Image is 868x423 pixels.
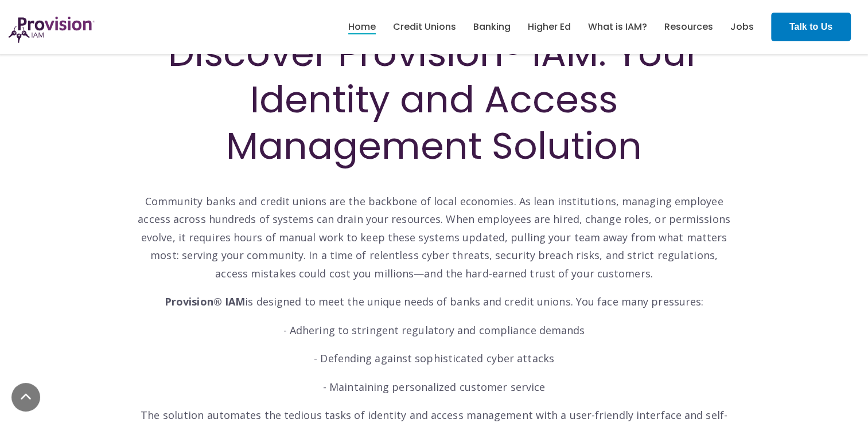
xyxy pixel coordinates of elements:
strong: Talk to Us [789,22,832,32]
h1: Discover Provision® IAM: Your Identity and Access Management Solution [136,30,733,170]
a: Banking [473,17,511,37]
nav: menu [340,9,762,45]
img: ProvisionIAM-Logo-Purple [9,17,95,43]
a: What is IAM? [588,17,647,37]
a: Home [348,17,376,37]
a: Jobs [730,17,754,37]
a: Talk to Us [771,13,851,41]
strong: Provision® IAM [165,295,245,308]
p: - Defending against sophisticated cyber attacks [136,350,733,368]
a: Credit Unions [393,17,456,37]
p: - Maintaining personalized customer service [136,378,733,397]
a: Resources [664,17,713,37]
p: is designed to meet the unique needs of banks and credit unions. You face many pressures: [136,293,733,311]
a: Higher Ed [528,17,571,37]
p: - Adhering to stringent regulatory and compliance demands [136,322,733,340]
p: Community banks and credit unions are the backbone of local economies. As lean institutions, mana... [136,174,733,283]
